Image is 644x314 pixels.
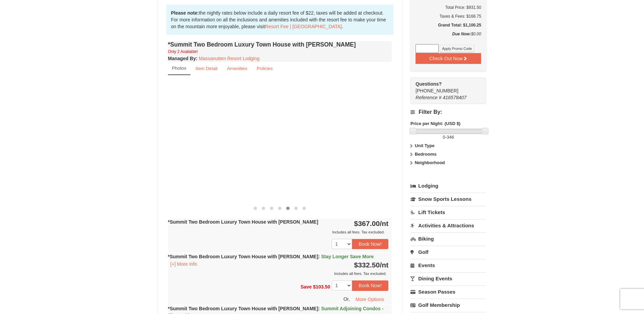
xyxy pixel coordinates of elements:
[410,193,486,205] a: Snow Sports Lessons
[227,66,247,71] small: Amenities
[223,62,252,75] a: Amenities
[380,261,389,269] span: /nt
[300,284,312,290] span: Save
[352,239,389,249] button: Book Now!
[440,45,474,52] button: Apply Promo Code
[443,95,466,100] span: 416578407
[410,272,486,285] a: Dining Events
[410,121,460,126] strong: Price per Night: (USD $)
[344,296,350,301] span: Or,
[410,134,486,141] label: -
[168,56,196,61] span: Managed By
[415,152,437,157] strong: Bedrooms
[416,31,481,44] div: $0.00
[410,285,486,298] a: Season Passes
[443,135,445,140] span: 0
[168,219,318,225] strong: *Summit Two Bedroom Luxury Town House with [PERSON_NAME]
[415,160,445,165] strong: Neighborhood
[410,180,486,192] a: Lodging
[410,246,486,258] a: Golf
[416,81,474,93] span: [PHONE_NUMBER]
[410,109,486,115] h4: Filter By:
[168,56,198,61] strong: :
[410,206,486,219] a: Lift Tickets
[168,260,200,268] button: [+] More Info
[168,254,374,259] strong: *Summit Two Bedroom Luxury Town House with [PERSON_NAME]
[252,62,277,75] a: Policies
[318,254,320,259] span: :
[416,4,481,11] h6: Total Price: $931.50
[257,66,273,71] small: Policies
[168,62,190,75] a: Photos
[168,229,389,235] div: Includes all fees. Tax excluded.
[318,306,320,311] span: :
[196,66,218,71] small: Item Detail
[199,56,260,61] a: Massanutten Resort Lodging
[171,10,199,16] strong: Please note:
[191,62,222,75] a: Item Detail
[313,284,330,290] span: $103.50
[265,24,342,29] a: Resort Fee | [GEOGRAPHIC_DATA]
[416,22,481,29] h5: Grand Total: $1,100.25
[416,53,481,64] button: Check Out Now
[354,261,380,269] span: $332.50
[352,280,389,291] button: Book Now!
[447,135,454,140] span: 346
[380,220,389,227] span: /nt
[410,232,486,245] a: Biking
[168,41,392,48] h4: *Summit Two Bedroom Luxury Town House with [PERSON_NAME]
[410,299,486,311] a: Golf Membership
[415,143,435,148] strong: Unit Type
[168,49,198,54] small: Only 2 Available!
[410,219,486,232] a: Activities & Attractions
[321,254,374,259] span: Stay Longer Save More
[416,13,481,20] div: Taxes & Fees: $168.75
[416,95,441,100] span: Reference #
[166,5,394,35] div: the nightly rates below include a daily resort fee of $22, taxes will be added at checkout. For m...
[452,32,471,36] strong: Due Now:
[416,81,442,87] strong: Questions?
[354,220,389,227] strong: $367.00
[410,259,486,272] a: Events
[168,270,389,277] div: Includes all fees. Tax excluded.
[351,294,388,304] button: More Options
[172,66,186,71] small: Photos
